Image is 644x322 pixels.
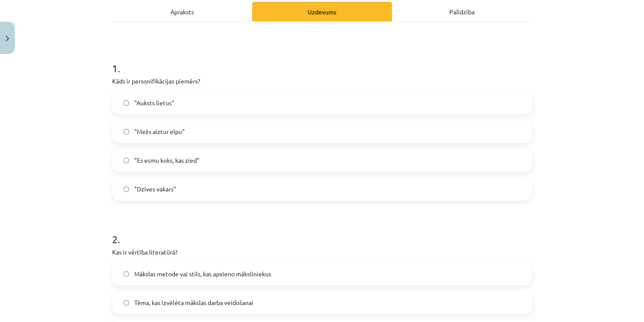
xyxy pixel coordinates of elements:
[134,98,174,107] span: "Auksts lietus"
[123,129,129,134] input: "Mežs aiztur elpu"
[134,156,199,165] span: "Es esmu koks, kas zied"
[134,269,271,278] span: Mākslas metode vai stils, kas apvieno māksliniekus
[112,77,532,86] p: Kāds ir personifikācijas piemērs?
[112,218,532,245] h1: 2 .
[134,298,253,307] span: Tēma, kas izvēlēta mākslas darba veidošanai
[134,127,185,136] span: "Mežs aiztur elpu"
[6,36,9,41] img: icon-close-lesson-0947bae3869378f0d4975bcd49f059093ad1ed9edebbc8119c70593378902aed.svg
[134,184,176,194] span: "Dzīves vakars"
[123,300,129,305] input: Tēma, kas izvēlēta mākslas darba veidošanai
[112,248,532,257] p: Kas ir vērtība literatūrā?
[123,186,129,192] input: "Dzīves vakars"
[123,158,129,163] input: "Es esmu koks, kas zied"
[112,2,252,21] div: Apraksts
[252,2,392,21] div: Uzdevums
[123,100,129,106] input: "Auksts lietus"
[123,271,129,277] input: Mākslas metode vai stils, kas apvieno māksliniekus
[392,2,532,21] div: Palīdzība
[112,47,532,74] h1: 1 .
